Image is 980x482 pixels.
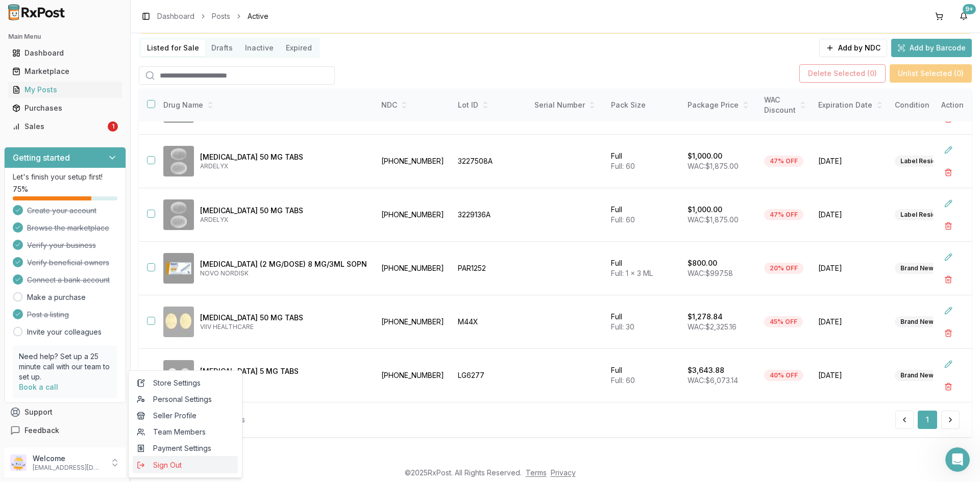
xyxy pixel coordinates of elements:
[4,82,126,98] button: My Posts
[137,460,234,470] span: Sign Out
[895,209,949,220] div: Label Residue
[939,163,958,182] button: Delete
[8,44,122,62] a: Dashboard
[4,118,126,135] button: Sales1
[12,85,118,95] div: My Posts
[939,248,958,266] button: Edit
[611,322,634,331] span: Full: 30
[200,323,367,331] p: VIIV HEALTHCARE
[764,263,803,274] div: 20% OFF
[605,188,681,242] td: Full
[611,376,635,385] span: Full: 60
[133,424,238,440] a: Team Members
[963,4,976,14] div: 9+
[458,100,522,110] div: Lot ID
[605,349,681,402] td: Full
[611,162,635,170] span: Full: 60
[375,349,452,402] td: [PHONE_NUMBER]
[137,411,234,421] span: Seller Profile
[163,360,194,391] img: Xeljanz 5 MG TABS
[375,295,452,349] td: [PHONE_NUMBER]
[13,184,28,194] span: 75 %
[534,100,599,110] div: Serial Number
[163,253,194,284] img: Ozempic (2 MG/DOSE) 8 MG/3ML SOPN
[200,259,367,269] p: [MEDICAL_DATA] (2 MG/DOSE) 8 MG/3ML SOPN
[945,447,970,472] iframe: Intercom live chat
[8,33,122,41] h2: Main Menu
[13,151,70,164] h3: Getting started
[452,188,528,242] td: 3229136A
[19,383,58,391] a: Book a call
[4,403,126,421] button: Support
[200,376,367,385] p: PFIZER U.S.
[375,188,452,242] td: [PHONE_NUMBER]
[27,292,86,302] a: Make a purchase
[688,322,737,331] span: WAC: $2,325.16
[375,242,452,295] td: [PHONE_NUMBER]
[818,210,883,220] span: [DATE]
[19,351,111,382] p: Need help? Set up a 25 minute call with our team to set up.
[133,375,238,391] a: Store Settings
[939,324,958,342] button: Delete
[895,370,939,381] div: Brand New
[8,117,122,136] a: Sales1
[818,263,883,273] span: [DATE]
[12,103,118,113] div: Purchases
[12,66,118,77] div: Marketplace
[688,100,752,110] div: Package Price
[27,258,109,268] span: Verify beneficial owners
[939,141,958,159] button: Edit
[137,378,234,388] span: Store Settings
[8,99,122,117] a: Purchases
[688,151,722,161] p: $1,000.00
[955,8,972,24] button: 9+
[163,307,194,337] img: Tivicay 50 MG TABS
[8,81,122,99] a: My Posts
[137,443,234,453] span: Payment Settings
[688,215,739,224] span: WAC: $1,875.00
[200,366,367,376] p: [MEDICAL_DATA] 5 MG TABS
[133,440,238,456] a: Payment Settings
[551,468,576,477] a: Privacy
[24,425,59,436] span: Feedback
[4,421,126,440] button: Feedback
[27,327,102,337] a: Invite your colleagues
[137,427,234,437] span: Team Members
[889,89,965,122] th: Condition
[933,89,972,122] th: Action
[108,121,118,132] div: 1
[27,310,69,320] span: Post a listing
[200,269,367,277] p: NOVO NORDISK
[688,312,723,322] p: $1,278.84
[27,206,96,216] span: Create your account
[605,89,681,122] th: Pack Size
[688,376,738,385] span: WAC: $6,073.14
[764,316,803,327] div: 45% OFF
[280,40,318,56] button: Expired
[239,40,280,56] button: Inactive
[895,263,939,274] div: Brand New
[688,205,722,215] p: $1,000.00
[891,39,972,57] button: Add by Barcode
[200,162,367,170] p: ARDELYX
[605,295,681,349] td: Full
[27,275,110,285] span: Connect a bank account
[13,172,117,182] p: Let's finish your setup first!
[452,242,528,295] td: PAR1252
[918,411,937,429] button: 1
[163,100,367,110] div: Drug Name
[205,40,239,56] button: Drafts
[452,349,528,402] td: LG6277
[137,394,234,404] span: Personal Settings
[818,317,883,327] span: [DATE]
[200,206,367,216] p: [MEDICAL_DATA] 50 MG TABS
[818,100,883,110] div: Expiration Date
[33,453,104,464] p: Welcome
[818,156,883,166] span: [DATE]
[133,408,238,424] a: Seller Profile
[764,370,803,381] div: 40% OFF
[895,316,939,327] div: Brand New
[611,215,635,224] span: Full: 60
[688,162,739,170] span: WAC: $1,875.00
[157,11,194,21] a: Dashboard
